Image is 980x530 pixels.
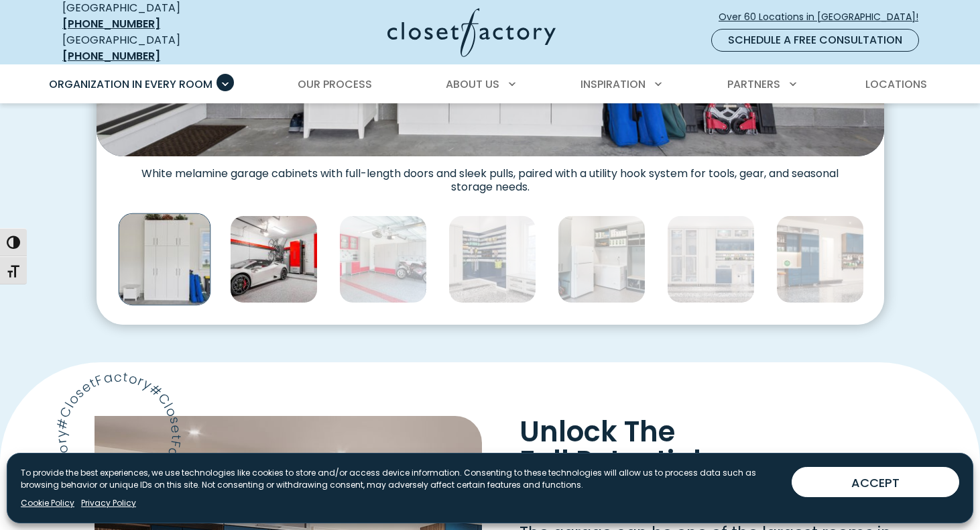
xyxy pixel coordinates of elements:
[230,215,318,303] img: Luxury sports garage with high-gloss red cabinetry, gray base drawers, and vertical bike racks
[62,48,160,64] a: [PHONE_NUMBER]
[62,32,257,64] div: [GEOGRAPHIC_DATA]
[727,76,780,92] span: Partners
[580,76,646,92] span: Inspiration
[719,10,929,24] span: Over 60 Locations in [GEOGRAPHIC_DATA]!
[558,215,646,303] img: Gray mudroom-style garage design with full-height cabinets, wire baskets, overhead cubbies, and b...
[711,29,919,52] a: Schedule a Free Consultation
[62,16,160,32] a: [PHONE_NUMBER]
[49,76,212,92] span: Organization in Every Room
[40,66,940,103] nav: Primary Menu
[865,76,927,92] span: Locations
[776,215,864,303] img: Custom garage cabinetry with polyaspartic flooring and high-gloss blue cabinetry
[81,497,136,509] a: Privacy Policy
[667,215,755,303] img: Custom garage design with high-gloss blue cabinets, frosted glass doors, and a slat wall organizer
[448,215,536,303] img: Garage setup with mounted sports gear organizers, cabinetry with lighting, and a wraparound bench
[792,467,959,497] button: ACCEPT
[21,467,781,491] p: To provide the best experiences, we use technologies like cookies to store and/or access device i...
[298,76,372,92] span: Our Process
[519,412,675,452] span: Unlock The
[339,215,427,303] img: Garage with gray cabinets and glossy red drawers, slatwall organizer system, heavy-duty hooks, an...
[118,213,210,306] img: Garage with white cabinetry with integrated handles, slatwall system for garden tools and power e...
[97,156,884,194] figcaption: White melamine garage cabinets with full-length doors and sleek pulls, paired with a utility hook...
[21,497,74,509] a: Cookie Policy
[387,8,556,57] img: Closet Factory Logo
[718,5,930,29] a: Over 60 Locations in [GEOGRAPHIC_DATA]!
[446,76,499,92] span: About Us
[519,441,701,481] span: Full Potential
